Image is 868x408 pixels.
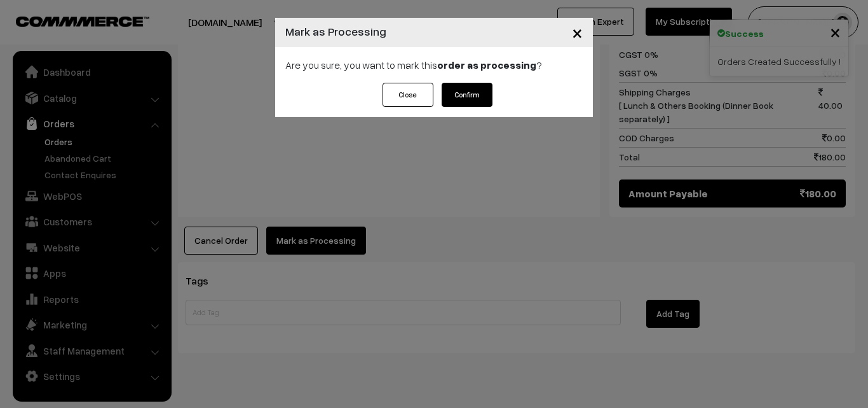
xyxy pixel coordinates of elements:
[383,83,433,107] button: Close
[275,47,593,83] div: Are you sure, you want to mark this ?
[572,20,583,44] span: ×
[437,59,536,71] strong: order as processing
[285,23,386,40] h4: Mark as Processing
[442,83,492,107] button: Confirm
[562,13,593,52] button: Close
